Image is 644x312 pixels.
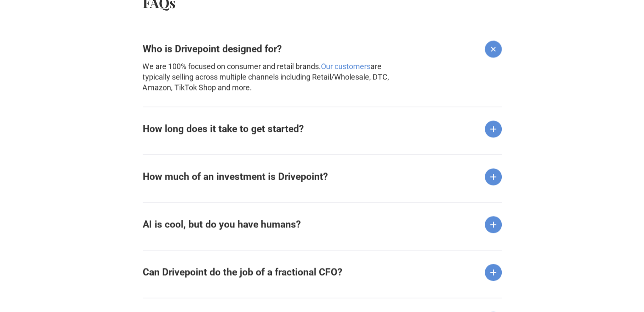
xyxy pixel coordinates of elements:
[143,123,304,134] strong: How long does it take to get started?
[143,43,282,55] strong: Who is Drivepoint designed for?
[492,214,644,312] iframe: Chat Widget
[321,62,370,71] a: Our customers
[143,61,410,93] p: We are 100% focused on consumer and retail brands. are typically selling across multiple channels...
[143,219,301,230] strong: AI is cool, but do you have humans?
[143,171,328,182] strong: How much of an investment is Drivepoint?
[143,266,342,278] strong: Can Drivepoint do the job of a fractional CFO?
